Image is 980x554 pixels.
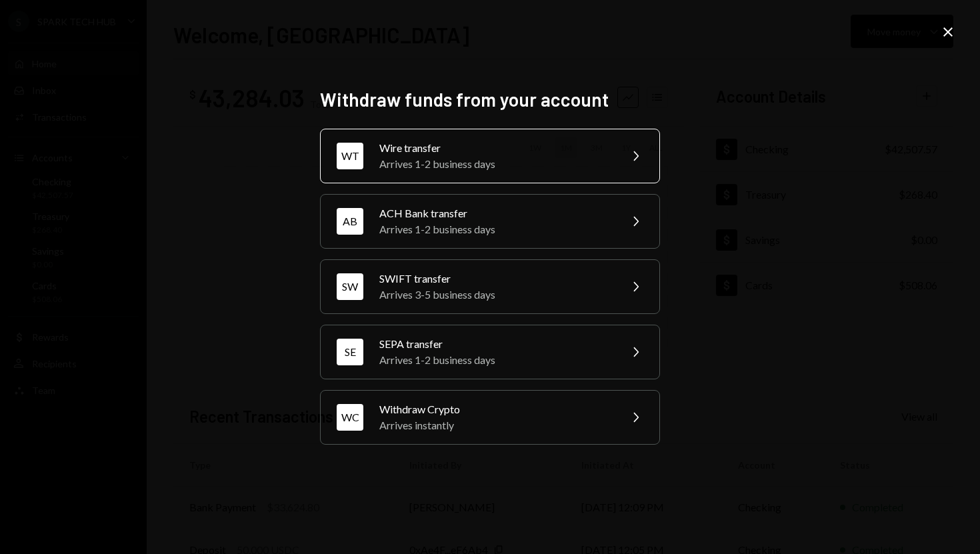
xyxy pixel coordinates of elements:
[337,208,363,235] div: AB
[337,143,363,169] div: WT
[379,417,611,433] div: Arrives instantly
[337,404,363,431] div: WC
[379,205,611,221] div: ACH Bank transfer
[320,129,660,183] button: WTWire transferArrives 1-2 business days
[320,259,660,314] button: SWSWIFT transferArrives 3-5 business days
[379,287,611,303] div: Arrives 3-5 business days
[379,221,611,237] div: Arrives 1-2 business days
[379,336,611,352] div: SEPA transfer
[320,87,660,113] h2: Withdraw funds from your account
[379,401,611,417] div: Withdraw Crypto
[320,390,660,445] button: WCWithdraw CryptoArrives instantly
[337,339,363,365] div: SE
[320,325,660,379] button: SESEPA transferArrives 1-2 business days
[379,352,611,368] div: Arrives 1-2 business days
[320,194,660,249] button: ABACH Bank transferArrives 1-2 business days
[379,156,611,172] div: Arrives 1-2 business days
[379,271,611,287] div: SWIFT transfer
[337,273,363,300] div: SW
[379,140,611,156] div: Wire transfer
